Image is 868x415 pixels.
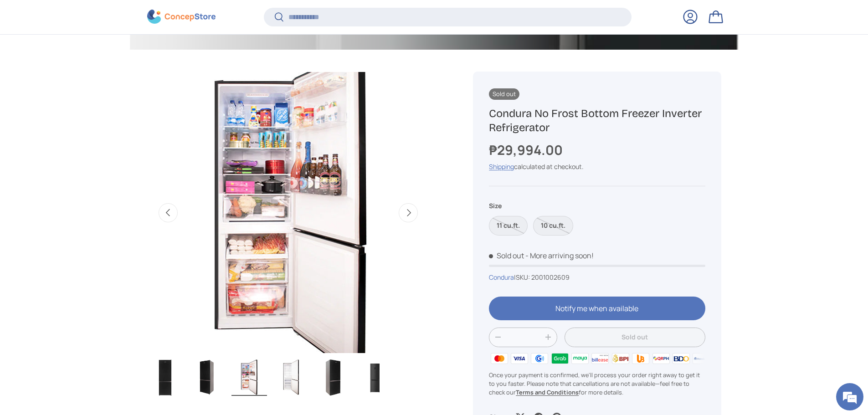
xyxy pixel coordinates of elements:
label: Sold out [489,216,528,236]
img: ubp [631,352,651,365]
img: condura-no-frost-bottom-freezer-inverter-refrigerator-matte-black-full-open-door-without-sample-c... [273,359,309,396]
span: 2001002609 [531,273,570,282]
span: | [514,273,570,282]
img: metrobank [691,352,711,365]
button: Sold out [565,328,705,347]
span: Sold out [489,251,524,261]
label: Sold out [533,216,573,236]
img: condura-no-frost-bottom-freezer-inverter-refrigerator-matte-black-closed-door-full-view-concepstore [148,359,183,396]
img: bpi [611,352,631,365]
span: SKU: [516,273,530,282]
span: We are offline. Please leave us a message. [19,115,159,207]
img: maya [570,352,590,365]
p: - More arriving soon! [525,251,594,261]
img: condura-no-frost-bottom-freezer-inverter-refrigerator-matte-black-closed-door-full-left-side-view... [190,359,225,396]
img: visa [509,352,529,365]
a: Shipping [489,162,514,171]
img: condura-no-frost-bottom-freezer-inverter-refrigerator-matte-black-full-open-door-with-sample-cont... [231,359,267,396]
img: grabpay [550,352,570,365]
img: condura-no-frost-bottom-freezer-inverter-refrigerator-matte-black-closed-door-full-view-concepstore [357,359,393,396]
div: Leave a message [47,51,153,63]
img: billease [590,352,610,365]
div: Minimize live chat window [149,5,171,26]
img: gcash [529,352,550,365]
strong: ₱29,994.00 [489,141,565,159]
img: condura-no-frost-bottom-freezer-inverter-refrigerator-matte-black-closed-door-right-side-view-con... [315,359,351,396]
h1: Condura No Frost Bottom Freezer Inverter Refrigerator [489,107,705,135]
em: Submit [134,281,165,293]
media-gallery: Gallery Viewer [147,72,430,399]
a: Condura [489,273,514,282]
div: calculated at checkout. [489,162,705,171]
p: Once your payment is confirmed, we'll process your order right away to get it to you faster. Plea... [489,371,705,397]
img: bdo [671,352,691,365]
textarea: Type your message and click 'Submit' [5,249,174,281]
img: master [489,352,509,365]
a: Terms and Conditions [516,388,579,396]
img: qrph [651,352,671,365]
img: ConcepStore [147,10,216,24]
legend: Size [489,201,502,210]
span: Sold out [489,88,519,100]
